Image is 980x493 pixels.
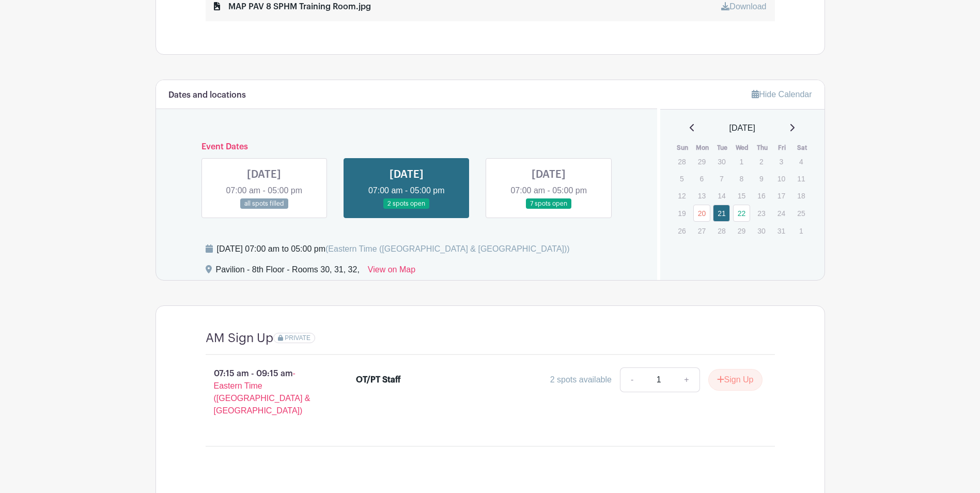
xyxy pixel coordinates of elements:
[773,153,790,170] p: 3
[693,143,713,153] th: Mon
[216,264,360,280] div: Pavilion - 8th Floor - Rooms 30, 31, 32,
[773,188,790,204] p: 17
[792,205,810,221] p: 25
[693,171,710,187] p: 6
[673,223,690,239] p: 26
[693,153,710,170] p: 29
[733,171,750,187] p: 8
[325,244,570,253] span: (Eastern Time ([GEOGRAPHIC_DATA] & [GEOGRAPHIC_DATA]))
[753,223,770,239] p: 30
[620,367,644,392] a: -
[368,264,415,280] a: View on Map
[721,2,766,11] a: Download
[708,369,763,391] button: Sign Up
[214,369,310,415] span: - Eastern Time ([GEOGRAPHIC_DATA] & [GEOGRAPHIC_DATA])
[773,205,790,221] p: 24
[752,90,812,99] a: Hide Calendar
[673,153,690,170] p: 28
[673,188,690,204] p: 12
[550,374,612,386] div: 2 spots available
[193,142,620,152] h6: Event Dates
[792,153,810,170] p: 4
[674,367,699,392] a: +
[712,143,733,153] th: Tue
[733,153,750,170] p: 1
[753,205,770,221] p: 23
[792,171,810,187] p: 11
[673,143,693,153] th: Sun
[713,188,730,204] p: 14
[753,153,770,170] p: 2
[713,205,730,222] a: 21
[285,334,310,342] span: PRIVATE
[753,171,770,187] p: 9
[792,223,810,239] p: 1
[713,223,730,239] p: 28
[713,171,730,187] p: 7
[729,122,755,134] span: [DATE]
[773,223,790,239] p: 31
[693,205,710,222] a: 20
[772,143,792,153] th: Fri
[189,363,340,421] p: 07:15 am - 09:15 am
[792,188,810,204] p: 18
[733,205,750,222] a: 22
[168,90,246,100] h6: Dates and locations
[733,143,753,153] th: Wed
[733,223,750,239] p: 29
[733,188,750,204] p: 15
[693,223,710,239] p: 27
[753,188,770,204] p: 16
[356,374,401,386] div: OT/PT Staff
[693,188,710,204] p: 13
[673,205,690,221] p: 19
[673,171,690,187] p: 5
[792,143,812,153] th: Sat
[206,331,273,346] h4: AM Sign Up
[217,243,570,255] div: [DATE] 07:00 am to 05:00 pm
[713,153,730,170] p: 30
[752,143,772,153] th: Thu
[773,171,790,187] p: 10
[214,1,371,13] div: MAP PAV 8 SPHM Training Room.jpg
